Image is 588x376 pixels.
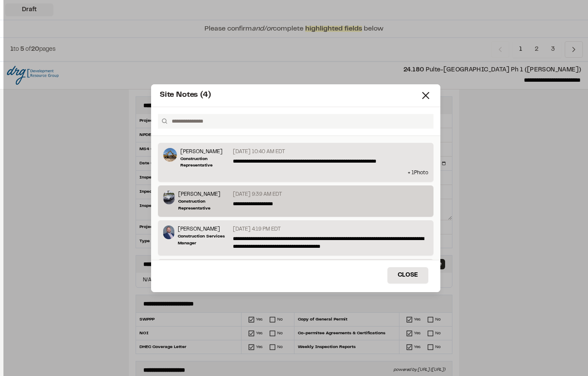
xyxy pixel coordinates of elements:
p: Construction Representative [180,156,229,169]
div: Click to select [158,259,433,290]
img: Timothy Clark [163,191,175,204]
div: Click to select [158,143,433,182]
img: Jake Rosiek [163,225,174,239]
p: [PERSON_NAME] [178,225,229,233]
div: Site Notes (4) [160,89,420,101]
p: [DATE] 10:40 AM EDT [233,148,285,156]
div: Click to select [158,185,433,217]
p: [DATE] 9:39 AM EDT [233,191,282,198]
p: [PERSON_NAME] [178,191,229,198]
div: Click to select [158,220,433,256]
p: [DATE] 4:19 PM EDT [233,225,281,233]
img: Ross Edwards [163,148,177,162]
p: Construction Representative [178,198,229,212]
button: Close [387,267,428,284]
p: Construction Services Manager [178,233,229,247]
p: [PERSON_NAME] [180,148,229,156]
p: + 1 Photo [163,169,428,177]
